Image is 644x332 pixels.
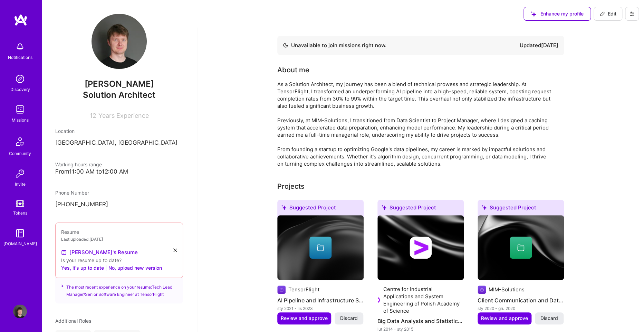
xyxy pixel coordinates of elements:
span: Edit [599,10,616,17]
span: Resume [61,229,79,235]
img: logo [14,14,28,26]
button: Discard [535,312,564,324]
img: cover [377,215,464,280]
h4: Big Data Analysis and Statistical Modelling [377,317,464,325]
div: Is your resume up to date? [61,257,177,264]
img: Company logo [410,237,432,259]
span: Phone Number [55,190,89,196]
div: TensorFlight [288,286,319,293]
div: Updated [DATE] [520,41,558,50]
img: Resume [61,250,67,255]
div: Unavailable to join missions right now. [283,41,386,50]
i: icon SuggestedTeams [382,205,387,210]
span: Working hours range [55,162,102,167]
button: Yes, it's up to date [61,264,104,272]
img: Company logo [277,286,286,294]
span: Review and approve [281,315,328,322]
img: User Avatar [92,14,147,69]
div: Projects [277,181,305,191]
h4: AI Pipeline and Infrastructure Scalability [277,296,364,305]
div: Discovery [10,86,30,93]
img: Availability [283,42,288,48]
a: [PERSON_NAME]'s Resume [61,248,138,257]
a: User Avatar [11,304,29,318]
i: icon SuggestedTeams [482,205,487,210]
img: Company logo [377,296,381,304]
div: Location [55,127,183,135]
h4: Client Communication and Data Modeling Solutions [478,296,564,305]
img: teamwork [13,103,27,116]
span: Solution Architect [83,90,155,100]
img: Company logo [478,286,486,294]
div: Last uploaded: [DATE] [61,236,177,243]
img: cover [277,215,364,280]
div: Suggested Project [277,200,364,218]
span: [PERSON_NAME] [55,79,183,89]
span: 12 [90,112,96,119]
button: Discard [335,312,363,324]
div: Notifications [8,54,32,61]
div: Tokens [13,209,27,217]
div: [DOMAIN_NAME] [3,240,37,247]
img: User Avatar [13,304,27,318]
img: Community [12,133,28,150]
div: From 11:00 AM to 12:00 AM [55,168,183,175]
div: sty 2021 - lis 2023 [277,305,364,312]
span: Years Experience [98,112,149,119]
i: icon Close [173,248,177,252]
span: Enhance my profile [531,10,584,17]
span: Discard [340,315,358,322]
i: icon SuggestedTeams [61,283,64,288]
span: Review and approve [481,315,528,322]
button: No, upload new version [108,264,162,272]
img: tokens [16,200,24,207]
div: Invite [15,180,26,188]
div: Centre for Industrial Applications and System Engineering of Polish Academy of Science [383,286,464,314]
div: Suggested Project [478,200,564,218]
img: guide book [13,226,27,240]
img: bell [13,40,27,54]
button: Review and approve [277,312,331,324]
div: As a Solution Architect, my journey has been a blend of technical prowess and strategic leadershi... [277,81,554,167]
img: cover [478,215,564,280]
div: The most recent experience on your resume: Tech Lead Manager/Senior Software Engineer at TensorFl... [55,274,183,303]
p: [GEOGRAPHIC_DATA], [GEOGRAPHIC_DATA] [55,139,183,147]
img: Invite [13,167,27,180]
div: MIM-Solutions [489,286,525,293]
span: Additional Roles [55,318,91,324]
div: Community [9,150,31,157]
span: | [105,264,107,271]
i: icon SuggestedTeams [531,11,536,17]
div: About me [277,65,309,75]
img: discovery [13,72,27,86]
div: Missions [12,116,29,124]
button: Enhance my profile [523,7,591,21]
i: icon SuggestedTeams [281,205,287,210]
button: Edit [594,7,622,21]
span: Discard [540,315,558,322]
div: sty 2020 - gru 2020 [478,305,564,312]
p: [PHONE_NUMBER] [55,200,183,209]
button: Review and approve [478,312,531,324]
div: Suggested Project [377,200,464,218]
